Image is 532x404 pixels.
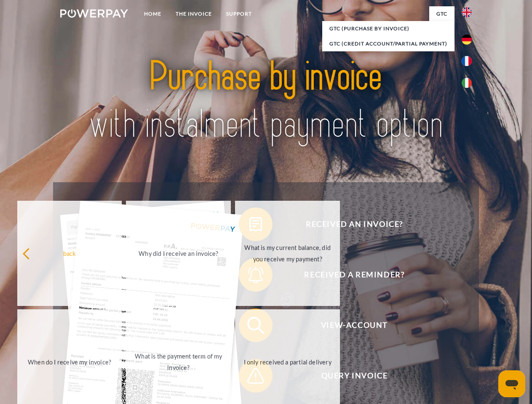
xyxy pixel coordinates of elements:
[251,359,457,393] span: Query Invoice
[131,351,226,373] div: What is the payment term of my invoice?
[322,21,454,36] a: GTC (Purchase by invoice)
[137,6,168,21] a: Home
[462,35,472,45] img: de
[462,78,472,88] img: it
[251,258,457,292] span: Received a reminder?
[168,6,219,21] a: THE INVOICE
[462,56,472,66] img: fr
[240,242,335,265] div: What is my current balance, did you receive my payment?
[235,201,340,306] a: What is my current balance, did you receive my payment?
[240,356,335,367] div: I only received a partial delivery
[251,207,457,241] span: Received an invoice?
[80,40,452,161] img: title-powerpay_en.svg
[498,370,525,397] iframe: Button to launch messaging window
[60,9,128,18] img: logo-powerpay-white.svg
[251,308,457,342] span: View-Account
[219,6,259,21] a: Support
[462,7,472,17] img: en
[131,247,226,259] div: Why did I receive an invoice?
[22,356,117,367] div: When do I receive my invoice?
[322,36,454,51] a: GTC (Credit account/partial payment)
[22,247,117,259] div: back
[429,6,454,21] a: GTC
